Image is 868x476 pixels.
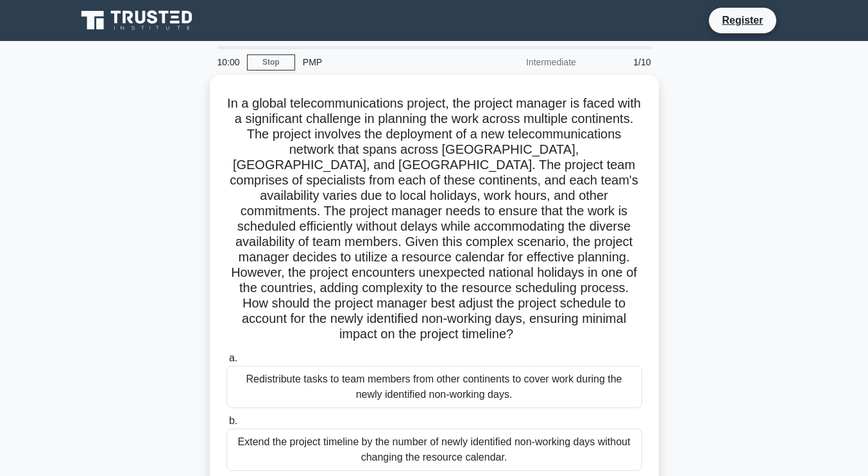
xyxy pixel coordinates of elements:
[225,95,643,343] h5: In a global telecommunications project, the project manager is faced with a significant challenge...
[229,415,237,426] span: b.
[210,49,247,75] div: 10:00
[295,49,472,75] div: PMP
[226,366,642,408] div: Redistribute tasks to team members from other continents to cover work during the newly identifie...
[226,429,642,471] div: Extend the project timeline by the number of newly identified non-working days without changing t...
[714,12,770,28] a: Register
[229,352,237,363] span: a.
[472,49,584,75] div: Intermediate
[584,49,659,75] div: 1/10
[247,54,295,70] a: Stop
